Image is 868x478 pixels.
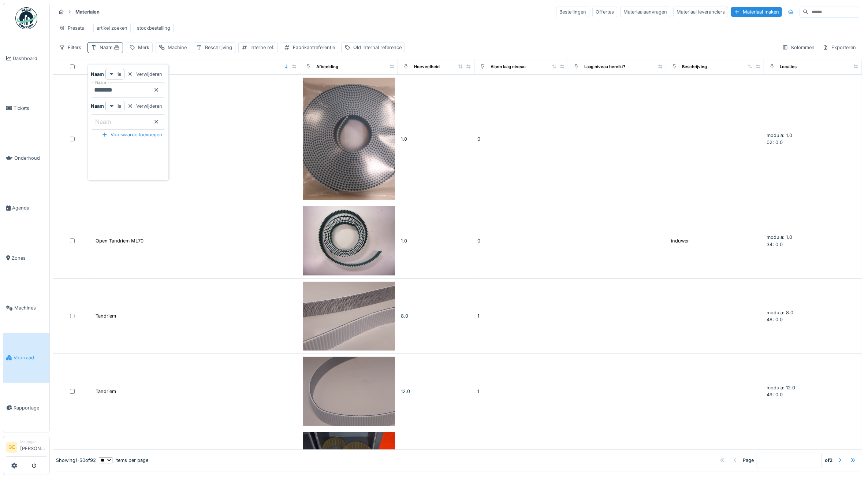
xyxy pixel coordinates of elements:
label: Naam [94,79,108,86]
span: Voorraad [14,354,46,361]
div: Tandriem [96,312,116,319]
div: Manager [20,439,46,445]
div: Beschrijving [682,64,707,70]
div: Materiaalaanvragen [620,7,670,17]
div: induwer [671,237,689,244]
span: Rapportage [14,404,46,411]
span: modula: 1.0 [767,133,793,138]
div: 1.0 [401,136,471,142]
img: Open Tandriem ML70 [303,206,395,275]
li: GE [6,442,17,453]
div: Laag niveau bereikt? [584,64,625,70]
li: [PERSON_NAME] [20,439,46,455]
strong: Materialen [72,8,103,15]
div: Bestellingen [556,7,589,17]
div: Alarm laag niveau [491,64,526,70]
div: Beschrijving [205,44,232,51]
div: Presets [56,23,87,33]
strong: Naam [91,103,104,110]
label: Naam [94,117,113,126]
img: open Tandriem [303,78,395,200]
div: Afbeelding [316,64,338,70]
div: Merk [138,44,149,51]
span: 49: 0.0 [767,392,783,397]
div: Materiaal leveranciers [673,7,728,17]
strong: is [118,71,121,78]
span: Onderhoud [14,155,46,162]
div: artikel zoeken [97,25,127,32]
div: Old internal reference [353,44,402,51]
span: modula: 1.0 [767,234,793,240]
div: 1 [477,388,566,395]
span: Zones [12,255,46,262]
div: Hoeveelheid [414,64,440,70]
span: 02: 0.0 [767,140,783,145]
div: Interne ref. [250,44,275,51]
span: modula: 12.0 [767,385,796,390]
div: 0 [477,136,566,142]
img: Tandriem [303,282,395,351]
div: Offertes [592,7,617,17]
div: Naam [100,44,120,51]
div: items per page [99,457,148,464]
span: modula: 8.0 [767,310,794,315]
div: Voorwaarde toevoegen [99,130,165,140]
div: Naam [108,64,120,70]
div: Verwijderen [124,101,165,111]
div: stockbestelling [137,25,170,32]
span: : [112,45,120,50]
div: 1.0 [401,237,471,244]
div: Exporteren [819,42,859,53]
span: 34: 0.0 [767,242,783,247]
div: Kolommen [779,42,818,53]
div: 0 [477,237,566,244]
strong: Naam [91,71,104,78]
div: Showing 1 - 50 of 92 [56,457,96,464]
div: 8.0 [401,312,471,319]
div: Fabrikantreferentie [293,44,335,51]
span: Dashboard [13,55,46,62]
strong: is [118,103,121,110]
div: Page [743,457,754,464]
span: Agenda [12,204,46,211]
img: Tandriem [303,357,395,426]
img: Badge_color-CXgf-gQk.svg [15,7,37,29]
div: 12.0 [401,388,471,395]
span: Machines [14,304,46,311]
div: Materiaal maken [731,7,782,17]
strong: of 2 [825,457,832,464]
div: Verwijderen [124,69,165,79]
div: 1 [477,312,566,319]
div: Filters [56,42,85,53]
div: Machine [168,44,187,51]
span: Tickets [14,105,46,112]
span: 48: 0.0 [767,317,783,322]
div: Open Tandriem ML70 [96,237,144,244]
div: Locaties [780,64,797,70]
div: Tandriem [96,388,116,395]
